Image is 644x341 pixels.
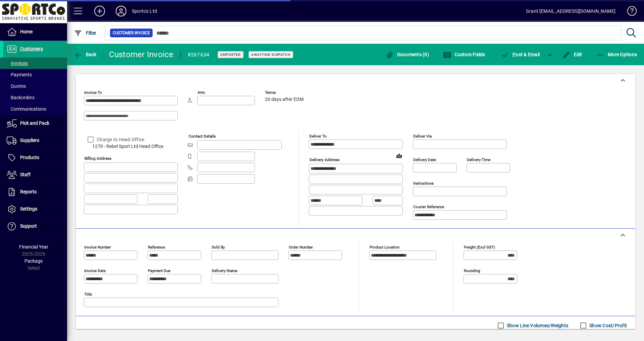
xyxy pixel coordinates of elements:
mat-label: Reference [148,245,165,250]
a: Home [3,24,67,40]
span: Unposted [220,52,241,57]
a: Support [3,218,67,235]
button: Edit [560,48,584,61]
span: Communications [7,106,46,112]
a: View on map [394,150,405,161]
mat-label: Sold by [212,245,225,250]
a: Communications [3,103,67,115]
span: Terms [265,90,305,95]
span: Awaiting Dispatch [251,52,290,57]
div: Grant [EMAIL_ADDRESS][DOMAIN_NAME] [526,6,615,16]
span: Invoices [7,61,28,66]
a: Staff [3,166,67,183]
a: Payments [3,69,67,80]
mat-label: Rounding [464,268,480,273]
a: Products [3,149,67,166]
mat-label: Invoice date [84,268,106,273]
label: Show Cost/Profit [588,322,627,329]
span: Edit [562,52,582,57]
span: Payments [7,72,32,77]
span: Settings [20,206,37,212]
mat-label: Invoice number [84,245,111,250]
span: ost & Email [501,52,540,57]
label: Show Line Volumes/Weights [505,322,568,329]
button: More Options [595,48,639,61]
a: Suppliers [3,132,67,149]
mat-label: Deliver via [413,134,432,139]
a: Backorders [3,92,67,103]
mat-label: Delivery date [413,157,436,162]
button: Add [89,5,110,17]
mat-label: Invoice To [84,90,102,95]
span: 1270 - Rebel Sport Ltd Head Office [84,143,178,150]
span: Back [74,52,97,57]
a: Invoices [3,58,67,69]
span: Staff [20,172,31,177]
a: Settings [3,201,67,218]
span: Quotes [7,83,26,89]
span: Customers [20,46,43,51]
mat-label: Deliver To [309,134,327,139]
span: P [513,52,516,57]
mat-label: Order number [289,245,313,250]
span: Package [24,258,43,264]
span: 20 days after EOM [265,97,304,102]
mat-label: Courier Reference [413,204,444,209]
mat-label: Attn [198,90,205,95]
span: Pick and Pack [20,120,49,126]
span: Support [20,223,37,229]
mat-label: Payment due [148,268,170,273]
app-page-header-button: Back [67,48,104,61]
mat-label: Instructions [413,181,434,186]
span: Suppliers [20,138,39,143]
div: #267634 [187,49,210,60]
mat-label: Product location [370,245,399,250]
span: Custom Fields [443,52,485,57]
div: Sportco Ltd [132,6,157,16]
a: Reports [3,184,67,200]
a: Pick and Pack [3,115,67,132]
span: Financial Year [19,244,48,250]
button: Custom Fields [441,48,487,61]
button: Back [72,48,98,61]
mat-label: Title [84,292,92,297]
span: Reports [20,189,37,194]
span: Customer Invoice [113,30,150,36]
span: Backorders [7,95,35,100]
mat-label: Freight (excl GST) [464,245,495,250]
a: Knowledge Base [622,1,636,23]
a: Quotes [3,80,67,92]
mat-label: Delivery time [467,157,490,162]
button: Filter [72,27,98,39]
button: Documents (0) [384,48,431,61]
span: More Options [596,52,637,57]
span: Home [20,29,33,34]
span: Filter [74,30,97,36]
span: Products [20,155,39,160]
span: Documents (0) [385,52,429,57]
button: Post & Email [498,48,543,61]
mat-label: Delivery status [212,268,237,273]
div: Customer Invoice [109,49,174,60]
button: Profile [110,5,132,17]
